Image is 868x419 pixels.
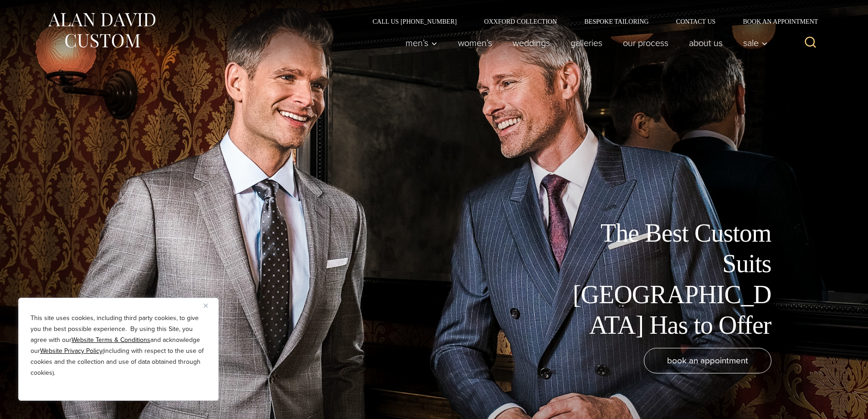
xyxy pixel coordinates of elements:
a: book an appointment [644,348,771,373]
img: Close [204,304,208,308]
a: Women’s [447,34,502,52]
a: Website Privacy Policy [40,346,103,356]
a: weddings [502,34,560,52]
a: About Us [678,34,733,52]
h1: The Best Custom Suits [GEOGRAPHIC_DATA] Has to Offer [566,218,771,341]
a: Bespoke Tailoring [570,18,662,25]
button: View Search Form [800,32,822,54]
a: Website Terms & Conditions [72,335,150,345]
span: Sale [743,38,768,47]
span: book an appointment [667,354,748,367]
a: Our Process [612,34,678,52]
a: Oxxford Collection [470,18,570,25]
a: Galleries [560,34,612,52]
button: Close [204,300,215,311]
span: Men’s [406,38,437,47]
a: Call Us [PHONE_NUMBER] [359,18,471,25]
nav: Primary Navigation [395,34,772,52]
a: Book an Appointment [729,18,821,25]
iframe: Opens a widget where you can chat to one of our agents [810,392,859,414]
nav: Secondary Navigation [359,18,822,25]
img: Alan David Custom [47,10,156,51]
p: This site uses cookies, including third party cookies, to give you the best possible experience. ... [31,313,206,378]
a: Contact Us [663,18,729,25]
